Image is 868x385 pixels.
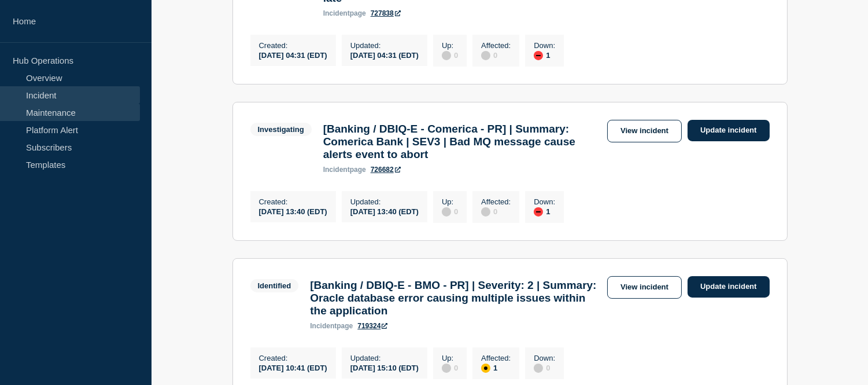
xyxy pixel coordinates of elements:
p: Updated : [350,41,419,50]
div: 0 [442,206,458,217]
div: [DATE] 13:40 (EDT) [259,206,327,216]
div: 1 [534,50,555,60]
div: disabled [481,51,490,60]
div: [DATE] 04:31 (EDT) [350,50,419,60]
a: View incident [607,276,682,299]
a: View incident [607,120,682,142]
p: page [323,166,366,174]
p: page [323,9,366,17]
div: 0 [481,206,511,217]
a: Update incident [688,276,770,298]
span: Identified [250,279,299,292]
div: [DATE] 04:31 (EDT) [259,50,327,60]
h3: [Banking / DBIQ-E - BMO - PR] | Severity: 2 | Summary: Oracle database error causing multiple iss... [310,279,601,317]
p: Created : [259,197,327,206]
a: 727838 [371,9,401,17]
p: Affected : [481,197,511,206]
div: disabled [442,51,451,60]
div: [DATE] 10:41 (EDT) [259,362,327,372]
p: Down : [534,41,555,50]
p: Updated : [350,197,419,206]
div: down [534,207,543,217]
span: incident [310,322,337,330]
p: Affected : [481,354,511,362]
p: Down : [534,197,555,206]
div: down [534,51,543,60]
div: 0 [442,362,458,373]
div: disabled [534,364,543,373]
p: Up : [442,197,458,206]
a: 726682 [371,166,401,174]
div: disabled [481,207,490,217]
div: disabled [442,207,451,217]
h3: [Banking / DBIQ-E - Comerica - PR] | Summary: Comerica Bank | SEV3 | Bad MQ message cause alerts ... [323,123,601,161]
span: Investigating [250,123,312,136]
span: incident [323,166,350,174]
p: Down : [534,354,555,362]
p: page [310,322,353,330]
p: Created : [259,41,327,50]
div: 0 [534,362,555,373]
p: Created : [259,354,327,362]
div: [DATE] 13:40 (EDT) [350,206,419,216]
p: Up : [442,354,458,362]
div: 1 [534,206,555,217]
span: incident [323,9,350,17]
div: 0 [442,50,458,60]
div: [DATE] 15:10 (EDT) [350,362,419,372]
div: disabled [442,364,451,373]
p: Affected : [481,41,511,50]
p: Up : [442,41,458,50]
p: Updated : [350,354,419,362]
div: 1 [481,362,511,373]
div: 0 [481,50,511,60]
a: 719324 [357,322,387,330]
div: affected [481,364,490,373]
a: Update incident [688,120,770,141]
